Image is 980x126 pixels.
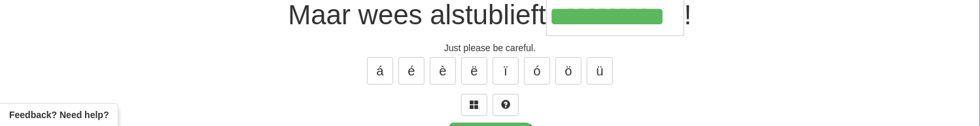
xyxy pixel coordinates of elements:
button: è [430,57,456,85]
button: ë [461,57,487,85]
div: Just please be careful. [117,41,863,54]
button: ü [587,57,613,85]
button: á [367,57,393,85]
span: Open feedback widget [9,108,109,121]
button: é [398,57,425,85]
button: Single letter hint - you only get 1 per sentence and score half the points! alt+h [493,94,519,116]
button: ó [524,57,550,85]
button: ö [555,57,582,85]
button: Switch sentence to multiple choice alt+p [461,94,487,116]
button: ï [493,57,519,85]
